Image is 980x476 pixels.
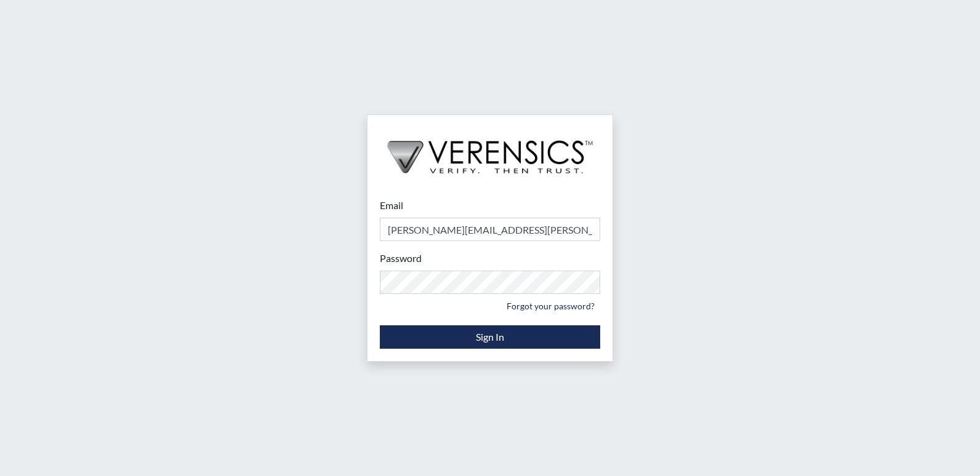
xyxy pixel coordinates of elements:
input: Email [380,218,600,241]
img: logo-wide-black.2aad4157.png [367,115,612,186]
a: Forgot your password? [501,296,600,315]
label: Email [380,198,403,213]
label: Password [380,251,422,266]
button: Sign In [380,325,600,349]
